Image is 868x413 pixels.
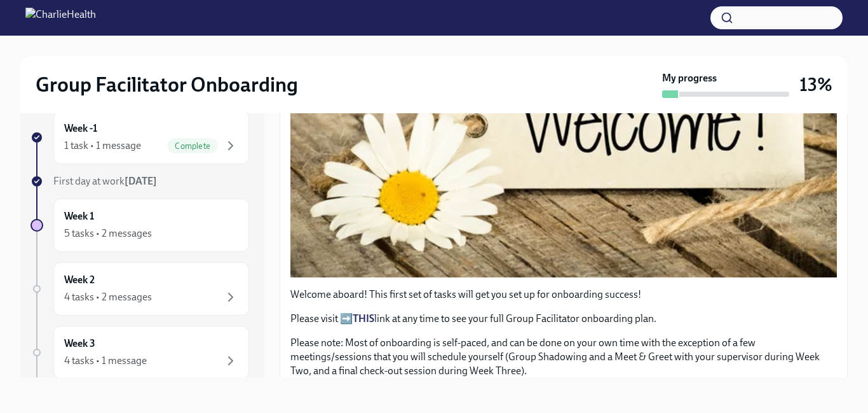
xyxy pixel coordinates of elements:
[31,111,249,164] a: Week -11 task • 1 messageComplete
[64,273,95,287] h6: Week 2
[167,141,218,151] span: Complete
[290,312,837,326] p: Please visit ➡️ link at any time to see your full Group Facilitator onboarding plan.
[64,290,152,304] div: 4 tasks • 2 messages
[31,262,249,316] a: Week 24 tasks • 2 messages
[64,337,95,351] h6: Week 3
[290,288,837,302] p: Welcome aboard! This first set of tasks will get you set up for onboarding success!
[799,73,832,96] h3: 13%
[64,209,94,223] h6: Week 1
[31,174,249,188] a: First day at work[DATE]
[64,139,141,153] div: 1 task • 1 message
[64,354,147,368] div: 4 tasks • 1 message
[36,72,298,97] h2: Group Facilitator Onboarding
[31,199,249,252] a: Week 15 tasks • 2 messages
[64,122,97,136] h6: Week -1
[662,71,717,85] strong: My progress
[25,8,96,28] img: CharlieHealth
[31,326,249,379] a: Week 34 tasks • 1 message
[53,175,157,187] span: First day at work
[64,227,152,241] div: 5 tasks • 2 messages
[125,175,157,187] strong: [DATE]
[353,312,374,325] a: THIS
[290,336,837,378] p: Please note: Most of onboarding is self-paced, and can be done on your own time with the exceptio...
